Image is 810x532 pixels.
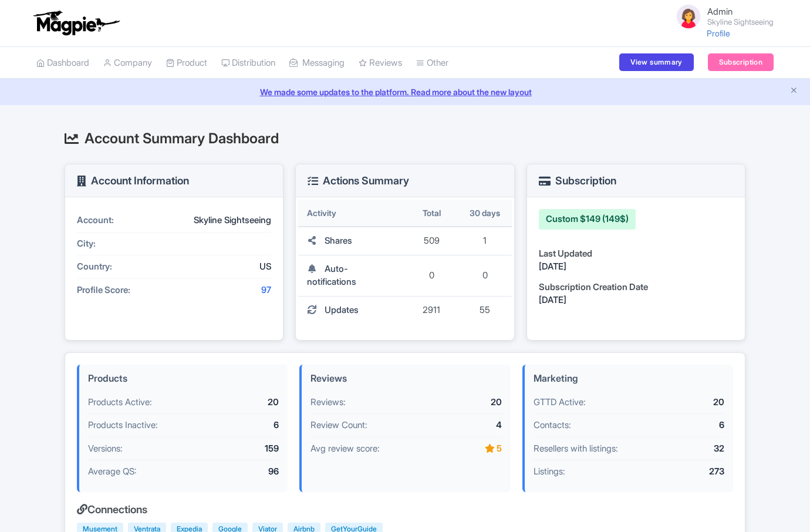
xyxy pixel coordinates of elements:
div: 5 [435,442,502,456]
th: 30 days [458,200,512,227]
h4: Connections [77,504,733,516]
img: logo-ab69f6fb50320c5b225c76a69d11143b.png [31,10,122,36]
div: US [165,260,271,274]
a: Distribution [221,47,275,79]
span: Admin [707,6,733,17]
div: City: [77,237,165,251]
div: 32 [657,442,724,456]
div: Profile Score: [77,284,165,297]
div: Skyline Sightseeing [165,214,271,227]
a: Reviews [359,47,402,79]
h3: Actions Summary [308,175,409,187]
a: Messaging [289,47,345,79]
div: 20 [212,396,279,409]
div: Resellers with listings: [534,442,657,456]
span: 0 [482,270,488,281]
div: 6 [212,419,279,432]
img: avatar_key_member-9c1dde93af8b07d7383eb8b5fb890c87.png [674,2,703,31]
small: Skyline Sightseeing [707,18,774,26]
h4: Reviews [310,373,501,384]
a: We made some updates to the platform. Read more about the new layout [7,86,803,98]
a: Product [166,47,207,79]
td: 509 [405,227,458,255]
div: [DATE] [539,260,733,274]
div: Last Updated [539,247,733,261]
a: Dashboard [36,47,89,79]
div: Contacts: [534,419,657,432]
th: Total [405,200,458,227]
div: Country: [77,260,165,274]
div: 96 [212,465,279,479]
div: Custom $149 (149$) [539,209,636,230]
div: [DATE] [539,294,733,307]
div: Account: [77,214,165,227]
h4: Products [88,373,279,384]
a: Company [103,47,152,79]
span: Shares [325,235,352,246]
td: 2911 [405,297,458,324]
div: 159 [212,442,279,456]
span: 1 [483,235,487,246]
span: Updates [325,304,359,315]
th: Activity [298,200,405,227]
div: Listings: [534,465,657,479]
td: 0 [405,255,458,297]
div: Review Count: [310,419,434,432]
h4: Marketing [534,373,724,384]
div: Subscription Creation Date [539,281,733,294]
h3: Subscription [539,175,616,187]
div: 6 [657,419,724,432]
div: Versions: [88,442,212,456]
div: GTTD Active: [534,396,657,409]
a: View summary [619,53,693,71]
span: Auto-notifications [307,263,356,288]
a: Other [416,47,448,79]
div: Products Active: [88,396,212,409]
div: 20 [657,396,724,409]
a: Profile [707,28,730,38]
h2: Account Summary Dashboard [65,131,745,146]
div: 97 [165,284,271,297]
span: 55 [480,304,490,315]
div: 273 [657,465,724,479]
div: Products Inactive: [88,419,212,432]
h3: Account Information [77,175,189,187]
div: Reviews: [310,396,434,409]
button: Close announcement [789,85,798,98]
a: Subscription [708,53,774,71]
div: Average QS: [88,465,212,479]
div: 20 [435,396,502,409]
div: Avg review score: [310,442,434,456]
a: Admin Skyline Sightseeing [667,2,774,31]
div: 4 [435,419,502,432]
